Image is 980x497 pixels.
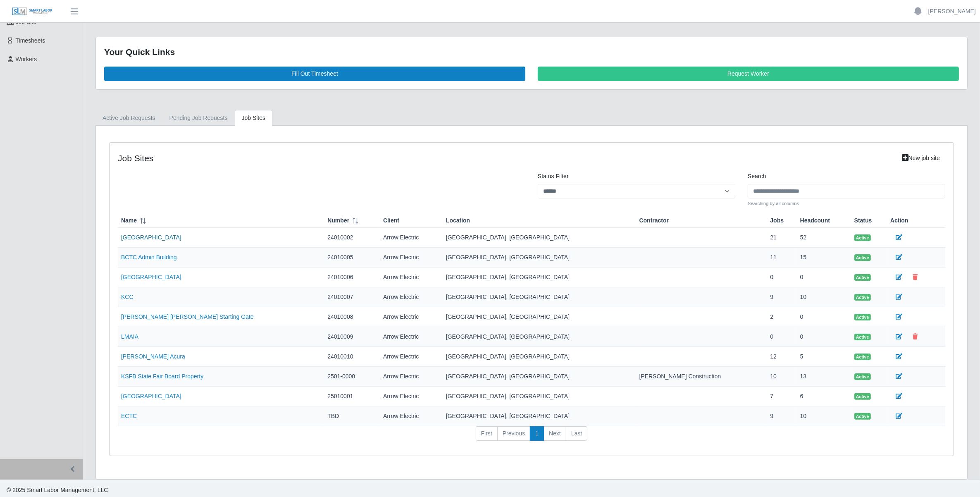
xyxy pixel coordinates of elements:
td: 13 [797,367,851,387]
td: 11 [767,248,797,268]
a: KCC [121,294,134,300]
td: 0 [797,327,851,347]
td: Arrow Electric [380,406,443,426]
td: [PERSON_NAME] Construction [636,367,767,387]
span: © 2025 Smart Labor Management, LLC [7,487,108,493]
td: Arrow Electric [380,387,443,406]
td: Arrow Electric [380,248,443,268]
td: 24010006 [324,268,380,287]
td: 10 [797,287,851,307]
td: 21 [767,228,797,248]
img: SLM Logo [12,7,53,16]
span: Active [854,354,871,360]
span: Location [446,216,470,225]
td: [GEOGRAPHIC_DATA], [GEOGRAPHIC_DATA] [443,248,636,268]
td: [GEOGRAPHIC_DATA], [GEOGRAPHIC_DATA] [443,327,636,347]
td: [GEOGRAPHIC_DATA], [GEOGRAPHIC_DATA] [443,387,636,406]
span: Active [854,334,871,340]
td: 25010001 [324,387,380,406]
td: Arrow Electric [380,347,443,367]
td: 7 [767,387,797,406]
td: 24010002 [324,228,380,248]
a: [GEOGRAPHIC_DATA] [121,234,181,241]
a: [PERSON_NAME] Acura [121,353,185,360]
a: [PERSON_NAME] [PERSON_NAME] Starting Gate [121,313,254,320]
td: Arrow Electric [380,367,443,387]
td: 0 [767,268,797,287]
td: [GEOGRAPHIC_DATA], [GEOGRAPHIC_DATA] [443,287,636,307]
td: [GEOGRAPHIC_DATA], [GEOGRAPHIC_DATA] [443,406,636,426]
a: Request Worker [538,67,959,81]
td: TBD [324,406,380,426]
a: Fill Out Timesheet [104,67,525,81]
td: 0 [767,327,797,347]
div: Your Quick Links [104,45,959,59]
td: Arrow Electric [380,287,443,307]
span: Workers [16,56,37,62]
small: Searching by all columns [748,200,945,207]
span: Action [890,216,908,225]
td: 24010010 [324,347,380,367]
span: Active [854,294,871,301]
span: Name [121,216,137,225]
td: [GEOGRAPHIC_DATA], [GEOGRAPHIC_DATA] [443,228,636,248]
td: Arrow Electric [380,327,443,347]
span: Status [854,216,872,225]
td: 24010009 [324,327,380,347]
span: Contractor [639,216,669,225]
span: Active [854,314,871,320]
a: Active Job Requests [95,110,162,126]
td: 24010007 [324,287,380,307]
td: Arrow Electric [380,268,443,287]
span: Timesheets [16,37,45,44]
td: 9 [767,406,797,426]
a: New job site [897,151,945,165]
td: 0 [797,268,851,287]
span: Active [854,373,871,380]
td: [GEOGRAPHIC_DATA], [GEOGRAPHIC_DATA] [443,268,636,287]
td: [GEOGRAPHIC_DATA], [GEOGRAPHIC_DATA] [443,307,636,327]
td: 10 [767,367,797,387]
a: LMAIA [121,333,138,340]
label: Status Filter [538,172,569,181]
td: 2501-0000 [324,367,380,387]
td: Arrow Electric [380,307,443,327]
td: 24010005 [324,248,380,268]
td: 9 [767,287,797,307]
a: [PERSON_NAME] [928,7,976,16]
td: 52 [797,228,851,248]
span: Number [327,216,349,225]
td: 2 [767,307,797,327]
td: 24010008 [324,307,380,327]
td: 15 [797,248,851,268]
td: 12 [767,347,797,367]
span: Jobs [770,216,784,225]
a: [GEOGRAPHIC_DATA] [121,274,181,280]
label: Search [748,172,766,181]
td: 10 [797,406,851,426]
span: Headcount [800,216,830,225]
a: job sites [235,110,273,126]
span: Active [854,274,871,281]
a: BCTC Admin Building [121,254,177,260]
a: Pending Job Requests [162,110,235,126]
a: KSFB State Fair Board Property [121,373,203,380]
span: Active [854,413,871,420]
span: Active [854,254,871,261]
td: 6 [797,387,851,406]
h4: job sites [118,153,735,163]
a: [GEOGRAPHIC_DATA] [121,393,181,399]
td: Arrow Electric [380,228,443,248]
span: Active [854,393,871,400]
span: Client [383,216,399,225]
a: ECTC [121,413,137,419]
td: [GEOGRAPHIC_DATA], [GEOGRAPHIC_DATA] [443,367,636,387]
span: Active [854,234,871,241]
td: 5 [797,347,851,367]
td: [GEOGRAPHIC_DATA], [GEOGRAPHIC_DATA] [443,347,636,367]
td: 0 [797,307,851,327]
nav: pagination [118,426,945,448]
a: 1 [530,426,544,441]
